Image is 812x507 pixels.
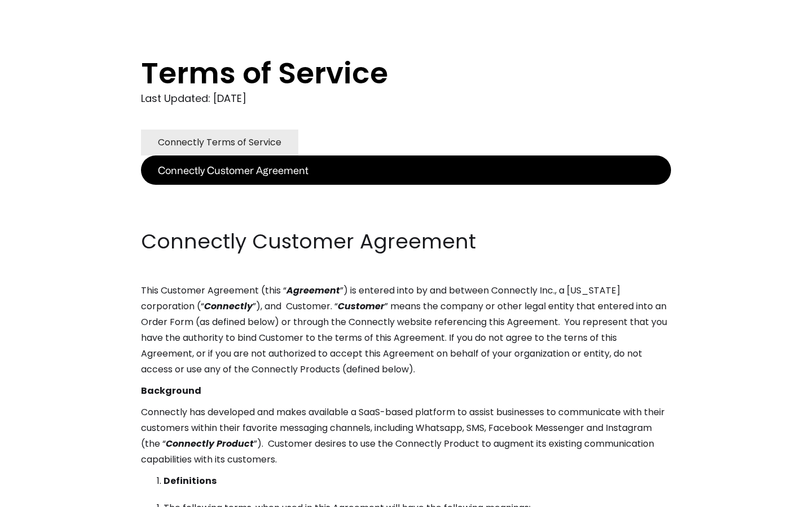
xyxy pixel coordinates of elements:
[166,437,254,450] em: Connectly Product
[141,384,201,397] strong: Background
[11,486,68,503] aside: Language selected: English
[141,90,671,107] div: Last Updated: [DATE]
[141,404,671,468] p: Connectly has developed and makes available a SaaS-based platform to assist businesses to communi...
[141,206,671,222] p: ‍
[23,487,68,503] ul: Language list
[158,135,281,150] div: Connectly Terms of Service
[141,228,671,256] h2: Connectly Customer Agreement
[338,300,385,313] em: Customer
[141,283,671,377] p: This Customer Agreement (this “ ”) is entered into by and between Connectly Inc., a [US_STATE] co...
[158,162,308,178] div: Connectly Customer Agreement
[286,284,340,297] em: Agreement
[141,56,626,90] h1: Terms of Service
[164,474,217,487] strong: Definitions
[204,300,253,313] em: Connectly
[141,185,671,201] p: ‍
